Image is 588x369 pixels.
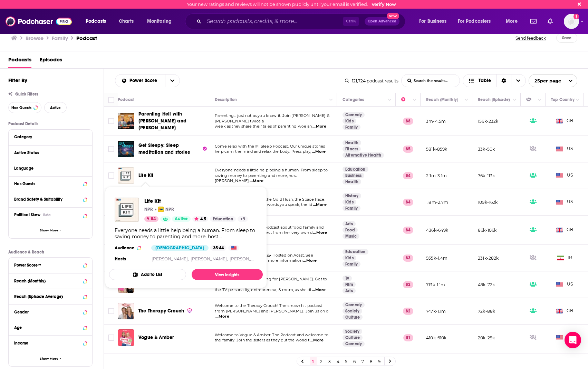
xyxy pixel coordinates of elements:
p: Audience & Reach [8,250,93,255]
span: [PERSON_NAME] hosts a podcast about food, family and [215,225,324,230]
span: For Business [419,17,446,26]
span: Episodes [40,54,62,68]
div: Has Guests [14,181,81,186]
h2: Filter By [8,77,27,83]
button: Show More [9,351,92,366]
img: Podchaser - Follow, Share and Rate Podcasts [6,15,72,28]
a: Show notifications dropdown [545,16,556,27]
a: History [343,193,361,199]
a: Podcasts [8,54,31,68]
span: Parenting Hell with [PERSON_NAME] and [PERSON_NAME] [138,111,186,131]
button: Save [556,33,577,43]
span: Welcome to Vogue & Amber: The Podcast and welcome to [215,332,328,337]
span: GB [556,118,573,124]
a: Family [343,261,360,267]
div: 35-44 [210,245,226,251]
span: week as they share their tales of parenting woe an [215,124,312,129]
a: Culture [343,315,363,320]
button: Column Actions [536,96,544,104]
span: US [556,334,573,341]
span: Monitoring [147,17,172,26]
span: Vogue & Amber [138,335,174,340]
a: 1 [310,357,317,366]
span: from [PERSON_NAME] and [PERSON_NAME]. Join us on o [215,309,329,313]
span: Has Guests [11,106,31,110]
img: Life Kit [118,167,134,184]
span: ...More [312,124,326,129]
p: NPR [144,207,153,212]
div: [DEMOGRAPHIC_DATA] [151,245,209,251]
span: Life Kit [138,172,153,178]
a: NPRNPR [158,207,174,212]
span: The Cold War, Prohibition, the Gold Rush, the Space Race. [215,197,325,202]
button: Choose View [463,74,526,87]
button: Column Actions [573,96,582,104]
p: 1.8m-2.7m [426,199,449,205]
span: US [556,172,573,179]
a: Tv [343,276,352,281]
span: For Podcasters [458,17,491,26]
img: The Therapy Crouch [118,303,134,319]
a: Society [343,329,362,334]
span: US [556,146,573,152]
a: Get Sleepy: Sleep meditation and stories [138,142,207,156]
a: 5 [343,357,350,366]
img: verified Badge [187,308,192,313]
p: 156k-232k [478,118,499,124]
span: Show More [40,229,58,232]
a: Business [343,173,364,178]
h4: Hosts [115,256,126,262]
a: Kids [343,199,356,205]
button: Category [14,132,87,141]
p: 955k-1.4m [426,255,448,261]
span: saving money to parenting and more, host [PERSON_NAME] [215,173,297,183]
span: Active [50,106,61,110]
button: Column Actions [386,96,394,104]
span: GB [556,308,573,315]
button: Active Status [14,148,87,157]
h1: Family [52,35,68,41]
a: Life Kit [115,198,139,222]
p: 33k-50k [478,146,495,152]
div: Power Score™ [14,263,81,268]
span: Power Score [129,78,160,83]
span: ...More [310,338,324,343]
span: Toggle select row [108,335,114,341]
p: 86k-106k [478,227,497,233]
a: Fitness [343,146,361,152]
img: Parenting Hell with Rob Beckett and Josh Widdicombe [118,113,134,129]
a: 2 [318,357,325,366]
button: Send feedback [513,33,548,43]
p: 82 [403,308,413,315]
a: 7 [359,357,366,366]
a: Arts [343,221,356,227]
div: Beta [43,213,51,217]
p: 20k-29k [478,335,495,341]
button: Column Actions [511,96,519,104]
a: Alternative Health [343,152,384,158]
span: Everyone needs a little help being a human. From sleep to [215,168,328,172]
p: 76k-113k [478,173,495,179]
p: NPR [165,207,174,212]
img: NPR [158,207,164,212]
div: Sort Direction [497,74,511,87]
a: Family [343,206,360,211]
a: Parenting Hell with [PERSON_NAME] and [PERSON_NAME] [138,111,207,131]
button: Language [14,164,87,172]
a: Show notifications dropdown [528,16,539,27]
span: Come relax with the #1 Sleep Podcast. Our unique stories [215,144,325,149]
a: Verify Now [372,2,396,7]
p: 2.1m-3.1m [426,173,447,179]
button: Open AdvancedNew [365,17,399,26]
span: 84 [151,216,156,222]
div: Reach (Monthly) [426,96,458,104]
h3: Podcast [76,35,97,41]
a: [PERSON_NAME] [230,256,266,261]
a: Kids [343,118,356,124]
div: Everyone needs a little help being a human. From sleep to saving money to parenting and more, hos... [115,227,257,240]
p: 85 [403,146,413,152]
a: 9 [376,357,383,366]
p: 436k-649k [426,227,449,233]
a: Education [343,167,368,172]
